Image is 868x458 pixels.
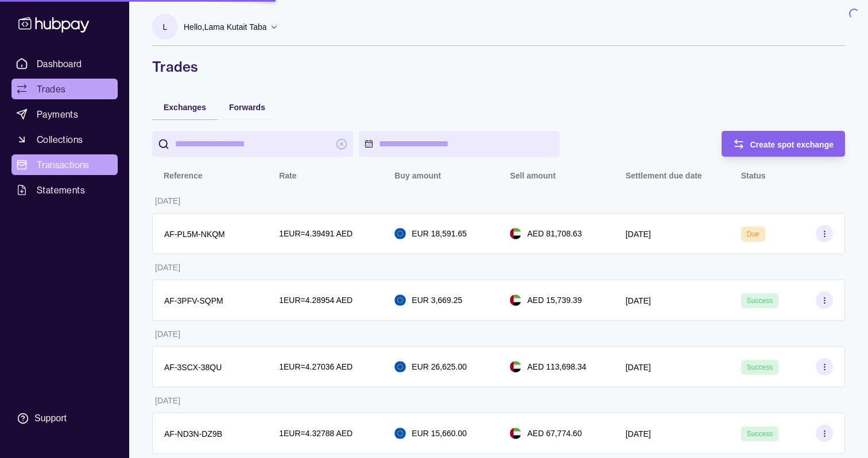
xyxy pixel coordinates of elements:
[155,196,180,205] p: [DATE]
[164,363,222,372] p: AF-3SCX-38QU
[11,406,118,430] a: Support
[527,427,582,440] p: AED 67,774.60
[37,107,78,121] span: Payments
[155,396,180,405] p: [DATE]
[175,131,330,157] input: search
[394,428,406,439] img: eu
[11,79,118,99] a: Trades
[626,296,651,305] p: [DATE]
[279,171,296,180] p: Rate
[164,103,206,112] span: Exchanges
[279,227,352,240] p: 1 EUR = 4.39491 AED
[747,297,773,305] span: Success
[412,427,467,440] p: EUR 15,660.00
[164,230,225,239] p: AF-PL5M-NKQM
[37,158,90,172] span: Transactions
[412,294,462,306] p: EUR 3,669.25
[750,140,834,149] span: Create spot exchange
[163,21,168,33] p: L
[510,361,521,372] img: ae
[527,294,582,306] p: AED 15,739.39
[510,171,555,180] p: Sell amount
[626,171,702,180] p: Settlement due date
[394,361,406,372] img: eu
[164,171,203,180] p: Reference
[527,360,586,373] p: AED 113,698.34
[747,363,773,371] span: Success
[747,230,759,238] span: Due
[527,227,582,240] p: AED 81,708.63
[412,227,467,240] p: EUR 18,591.65
[155,329,180,339] p: [DATE]
[11,180,118,200] a: Statements
[626,363,651,372] p: [DATE]
[412,360,467,373] p: EUR 26,625.00
[394,171,441,180] p: Buy amount
[741,171,766,180] p: Status
[11,129,118,150] a: Collections
[747,430,773,438] span: Success
[37,57,82,71] span: Dashboard
[155,263,180,272] p: [DATE]
[229,103,265,112] span: Forwards
[722,131,846,157] button: Create spot exchange
[152,57,845,76] h1: Trades
[626,230,651,239] p: [DATE]
[37,183,85,197] span: Statements
[11,53,118,74] a: Dashboard
[11,154,118,175] a: Transactions
[510,228,521,239] img: ae
[11,104,118,125] a: Payments
[626,429,651,438] p: [DATE]
[279,360,352,373] p: 1 EUR = 4.27036 AED
[184,21,267,33] p: Hello, Lama Kutait Taba
[510,428,521,439] img: ae
[37,82,65,96] span: Trades
[34,412,67,425] div: Support
[394,228,406,239] img: eu
[279,427,352,440] p: 1 EUR = 4.32788 AED
[164,429,222,438] p: AF-ND3N-DZ9B
[279,294,352,306] p: 1 EUR = 4.28954 AED
[164,296,223,305] p: AF-3PFV-SQPM
[394,294,406,306] img: eu
[37,133,83,146] span: Collections
[510,294,521,306] img: ae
